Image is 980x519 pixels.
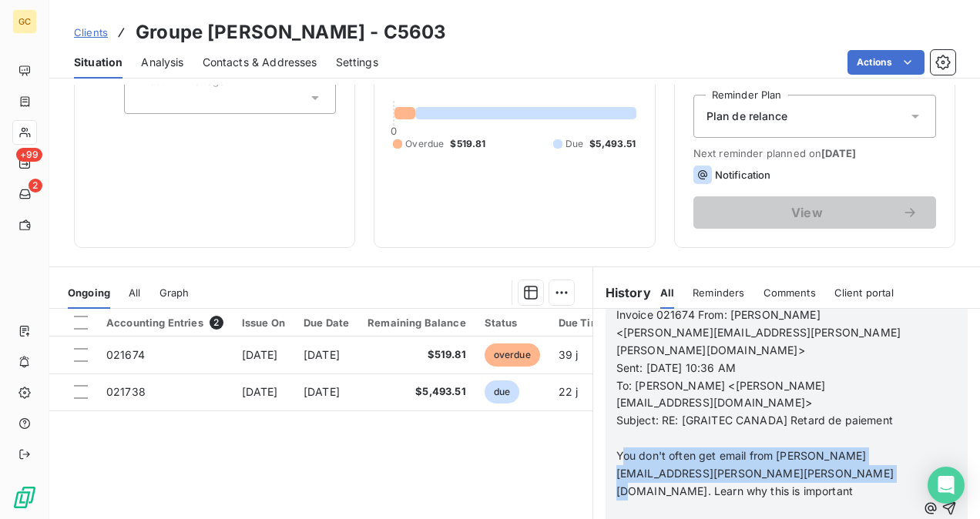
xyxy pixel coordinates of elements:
[764,286,816,299] span: Comments
[304,348,340,361] span: [DATE]
[485,380,519,403] span: due
[242,348,278,361] span: [DATE]
[593,283,651,302] h6: History
[74,25,108,40] a: Clients
[210,316,223,330] span: 2
[12,485,37,510] img: Logo LeanPay
[159,286,190,299] span: Graph
[706,109,787,124] span: Plan de relance
[616,449,894,497] span: You don't often get email from [PERSON_NAME][EMAIL_ADDRESS][PERSON_NAME][PERSON_NAME][DOMAIN_NAME...
[137,91,149,105] input: Add a tag
[693,196,936,229] button: View
[242,385,278,398] span: [DATE]
[367,316,466,329] div: Remaining Balance
[106,348,145,361] span: 021674
[367,347,466,363] span: $519.81
[693,147,936,159] span: Next reminder planned on
[616,361,736,374] span: Sent: [DATE] 10:36 AM
[693,286,744,299] span: Reminders
[559,348,579,361] span: 39 j
[559,385,579,398] span: 22 j
[74,26,108,39] span: Clients
[450,137,485,151] span: $519.81
[485,343,540,367] span: overdue
[660,286,674,299] span: All
[16,148,42,162] span: +99
[616,379,826,410] span: To: [PERSON_NAME] <[PERSON_NAME][EMAIL_ADDRESS][DOMAIN_NAME]>
[928,467,965,504] div: Open Intercom Messenger
[74,55,123,70] span: Situation
[106,385,146,398] span: 021738
[712,206,902,219] span: View
[336,55,378,70] span: Settings
[715,169,771,181] span: Notification
[616,308,901,357] span: Invoice 021674 From: [PERSON_NAME] <[PERSON_NAME][EMAIL_ADDRESS][PERSON_NAME][PERSON_NAME][DOMAIN...
[129,286,140,299] span: All
[485,316,540,329] div: Status
[29,179,42,193] span: 2
[136,18,446,46] h3: Groupe [PERSON_NAME] - C5603
[304,316,349,329] div: Due Date
[589,137,636,151] span: $5,493.51
[12,9,37,34] div: GC
[834,286,894,299] span: Client portal
[203,55,317,70] span: Contacts & Addresses
[141,55,183,70] span: Analysis
[616,414,893,427] span: Subject: RE: [GRAITEC CANADA] Retard de paiement
[68,286,110,299] span: Ongoing
[559,316,622,329] div: Due Time
[566,137,583,151] span: Due
[242,316,285,329] div: Issue On
[405,137,444,151] span: Overdue
[367,384,466,400] span: $5,493.51
[821,147,856,159] span: [DATE]
[847,50,925,75] button: Actions
[304,385,340,398] span: [DATE]
[106,316,223,330] div: Accounting Entries
[391,125,397,137] span: 0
